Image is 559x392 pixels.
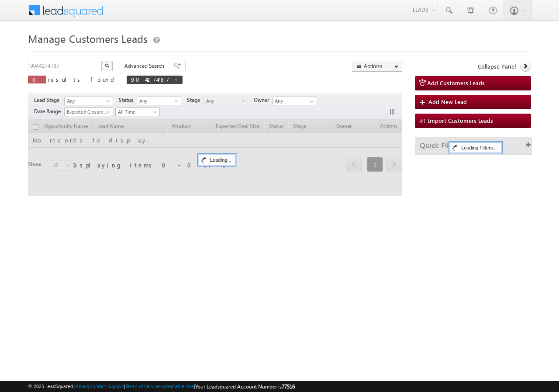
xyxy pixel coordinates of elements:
span: Status [119,96,137,104]
span: Lead Stage [34,96,63,104]
span: All Time [116,108,157,116]
a: Any [64,97,113,105]
div: Loading... [199,155,236,165]
a: About [76,383,88,389]
span: Any [65,97,110,105]
a: All Time [115,108,160,116]
div: Loading Filters... [450,142,501,153]
a: Any [204,97,248,105]
a: Show All Items [305,97,316,106]
span: Advanced Search [124,62,167,70]
span: Owner [254,96,273,104]
input: Type to Search [273,97,317,105]
span: Import Customers Leads [428,117,493,124]
span: 9044274787 [131,76,169,83]
img: Search [105,63,109,68]
span: Add New Lead [428,98,467,105]
span: Any [137,97,179,105]
a: Terms of Service [125,383,159,389]
span: Any [204,97,245,105]
span: Expected Closure Date [65,108,110,116]
span: Manage Customers Leads [28,31,148,45]
span: Add Customers Leads [427,79,485,87]
span: Stage [187,96,204,104]
span: Your Leadsquared Account Number is [195,383,295,390]
span: results found [48,76,117,83]
button: Actions [352,61,402,72]
a: Contact Support [90,383,124,389]
a: Acceptable Use [161,383,194,389]
span: Date Range [34,108,64,115]
span: 77516 [282,383,295,390]
span: Collapse Panel [478,62,516,70]
a: Any [137,97,181,105]
span: © 2025 LeadSquared | | | | | [28,382,295,391]
span: 0 [32,76,41,83]
a: Expected Closure Date [64,108,113,116]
